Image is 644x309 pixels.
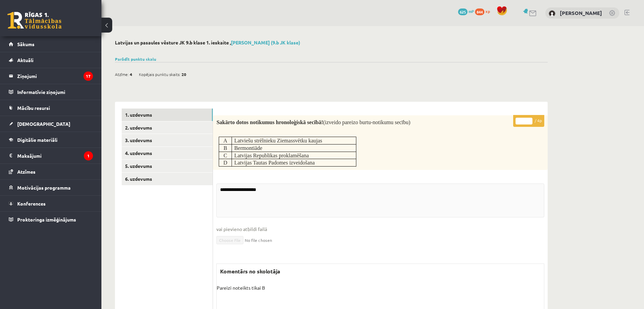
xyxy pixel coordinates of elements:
span: D [223,160,228,166]
span: 844 [475,8,484,15]
a: Proktoringa izmēģinājums [9,212,93,227]
a: 3. uzdevums [122,134,213,147]
p: / 4p [513,115,544,127]
span: Konferences [17,200,46,207]
a: Mācību resursi [9,100,93,116]
span: Sakārto dotos notikumus hronoloģiskā secībā! [216,119,323,125]
span: [DEMOGRAPHIC_DATA] [17,121,70,127]
i: 17 [84,72,93,81]
span: mP [469,8,474,14]
span: Latviešu strēlnieku Ziemassvētku kaujas [234,138,322,143]
legend: Maksājumi [17,148,93,163]
a: Ziņojumi17 [9,68,93,84]
span: Bermontiāde [234,145,262,151]
span: Kopējais punktu skaits: [139,69,181,79]
span: A [223,138,228,143]
span: 625 [458,8,468,15]
span: Motivācijas programma [17,185,71,191]
a: [PERSON_NAME] [560,9,602,16]
span: Atzīme: [115,69,129,79]
a: Sākums [9,36,93,52]
img: Kristaps Veinbergs [549,10,555,17]
legend: Informatīvie ziņojumi [17,84,93,100]
a: Konferences [9,196,93,211]
a: 844 xp [475,8,493,14]
span: Mācību resursi [17,105,50,111]
a: 625 mP [458,8,474,14]
a: [DEMOGRAPHIC_DATA] [9,116,93,132]
a: Rīgas 1. Tālmācības vidusskola [7,12,62,29]
span: vai pievieno atbildi failā [216,226,544,233]
a: 4. uzdevums [122,147,213,159]
a: 6. uzdevums [122,173,213,185]
span: 4 [130,69,132,79]
span: Atzīmes [17,169,35,175]
a: [PERSON_NAME] (9.b JK klase) [231,39,300,45]
a: 5. uzdevums [122,160,213,172]
span: Latvijas Republikas proklamēšana [234,153,309,158]
a: Aktuāli [9,52,93,68]
a: Maksājumi1 [9,148,93,163]
a: Parādīt punktu skalu [115,56,156,62]
span: (izveido pareizo burtu-notikumu secību) [323,119,410,125]
span: C [223,153,227,158]
span: Sākums [17,41,34,47]
h2: Latvijas un pasaules vēsture JK 9.b klase 1. ieskaite , [115,40,548,45]
a: Digitālie materiāli [9,132,93,148]
span: Digitālie materiāli [17,137,57,143]
a: 2. uzdevums [122,121,213,134]
i: 1 [84,151,93,160]
a: Informatīvie ziņojumi [9,84,93,100]
a: Motivācijas programma [9,180,93,195]
a: Atzīmes [9,164,93,179]
label: Komentārs no skolotāja [217,264,284,279]
span: 20 [182,69,186,79]
span: xp [485,8,490,14]
a: 1. uzdevums [122,109,213,121]
legend: Ziņojumi [17,68,93,84]
p: Pareizi noteikts tikai B [217,284,544,291]
span: Latvijas Tautas Padomes izveidošana [234,160,315,166]
span: Proktoringa izmēģinājums [17,216,76,223]
span: B [223,145,227,151]
span: Aktuāli [17,57,33,63]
